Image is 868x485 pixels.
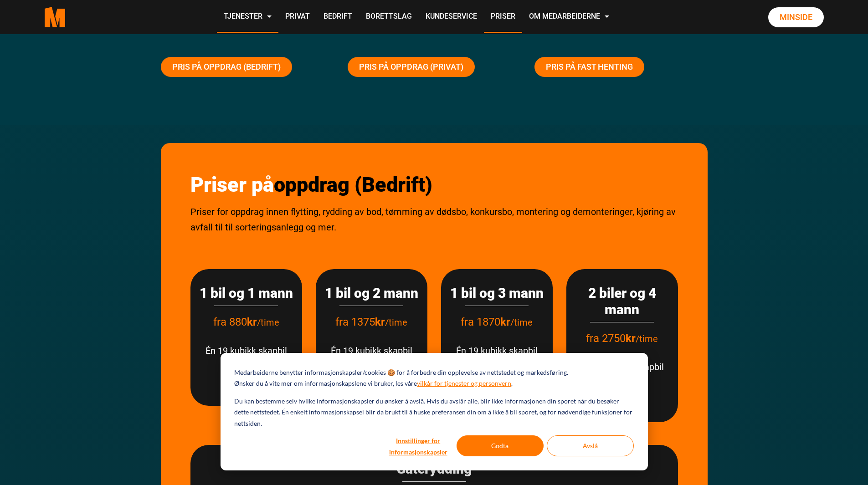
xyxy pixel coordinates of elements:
p: Én 19 kubikk skapbil [450,343,544,358]
a: Om Medarbeiderne [522,1,616,33]
span: /time [510,317,533,328]
p: 1 Mann [200,370,293,385]
p: Medarbeiderne benytter informasjonskapsler/cookies 🍪 for å forbedre din opplevelse av nettstedet ... [234,367,568,378]
span: oppdrag (Bedrift) [274,173,432,197]
a: Privat [278,1,317,33]
p: Én 19 kubikk skapbil [325,343,418,358]
p: Ønsker du å vite mer om informasjonskapslene vi bruker, les våre . [234,378,513,389]
strong: kr [375,316,385,328]
span: /time [257,317,279,328]
a: Priser [484,1,522,33]
span: Priser for oppdrag innen flytting, rydding av bod, tømming av dødsbo, konkursbo, montering og dem... [190,206,676,233]
strong: kr [247,316,257,328]
a: Kundeservice [419,1,484,33]
a: Pris på oppdrag (Bedrift) [161,57,292,77]
a: Pris på fast henting [534,57,644,77]
h3: 2 biler og 4 mann [575,285,669,318]
h3: 1 bil og 1 mann [200,285,293,301]
span: fra 1870 [461,316,510,328]
a: Tjenester [217,1,278,33]
div: Cookie banner [221,353,648,470]
a: vilkår for tjenester og personvern [417,378,511,389]
a: Pris på oppdrag (Privat) [348,57,475,77]
span: fra 1375 [335,316,385,328]
button: Innstillinger for informasjonskapsler [383,435,453,456]
a: Bedrift [317,1,359,33]
strong: kr [500,316,510,328]
span: /time [385,317,407,328]
button: Godta [457,435,544,456]
a: Borettslag [359,1,419,33]
h3: Gaterydding [200,461,669,477]
p: Én 19 kubikk skapbil [200,343,293,358]
span: fra 2750 [586,332,636,345]
a: Minside [768,7,824,27]
span: fra 880 [213,316,257,328]
h3: 1 bil og 2 mann [325,285,418,301]
span: /time [636,333,658,344]
h3: 1 bil og 3 mann [450,285,544,301]
p: Du kan bestemme selv hvilke informasjonskapsler du ønsker å avslå. Hvis du avslår alle, blir ikke... [234,396,633,429]
h2: Priser på [190,173,678,197]
strong: kr [626,332,636,345]
button: Avslå [547,435,634,456]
